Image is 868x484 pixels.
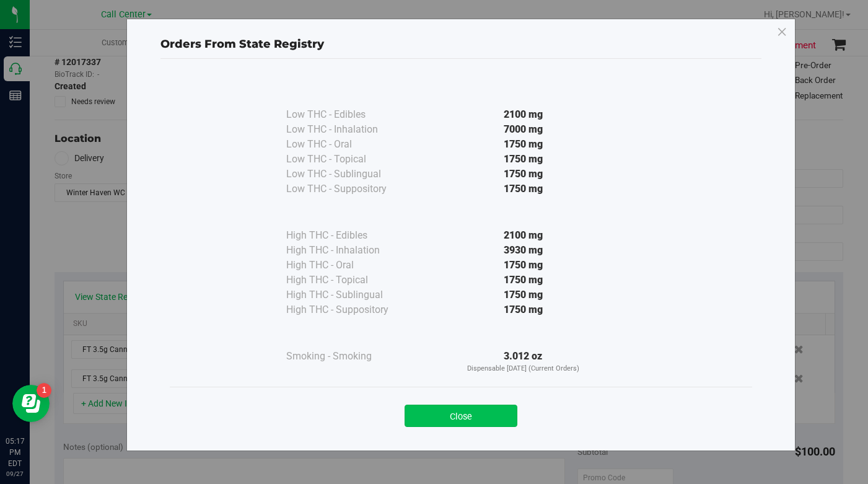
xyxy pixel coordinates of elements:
[410,152,636,167] div: 1750 mg
[410,182,636,196] div: 1750 mg
[410,364,636,374] p: Dispensable [DATE] (Current Orders)
[160,37,324,51] span: Orders From State Registry
[286,288,410,302] div: High THC - Sublingual
[410,228,636,243] div: 2100 mg
[410,167,636,182] div: 1750 mg
[410,258,636,273] div: 1750 mg
[410,273,636,288] div: 1750 mg
[410,349,636,374] div: 3.012 oz
[286,137,410,152] div: Low THC - Oral
[286,122,410,137] div: Low THC - Inhalation
[410,137,636,152] div: 1750 mg
[410,288,636,302] div: 1750 mg
[286,273,410,288] div: High THC - Topical
[286,228,410,243] div: High THC - Edibles
[286,167,410,182] div: Low THC - Sublingual
[410,107,636,122] div: 2100 mg
[286,258,410,273] div: High THC - Oral
[37,383,51,398] iframe: Resource center unread badge
[286,182,410,196] div: Low THC - Suppository
[410,243,636,258] div: 3930 mg
[405,405,517,427] button: Close
[286,302,410,317] div: High THC - Suppository
[410,302,636,317] div: 1750 mg
[410,122,636,137] div: 7000 mg
[286,349,410,364] div: Smoking - Smoking
[286,152,410,167] div: Low THC - Topical
[12,385,50,422] iframe: Resource center
[286,107,410,122] div: Low THC - Edibles
[286,243,410,258] div: High THC - Inhalation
